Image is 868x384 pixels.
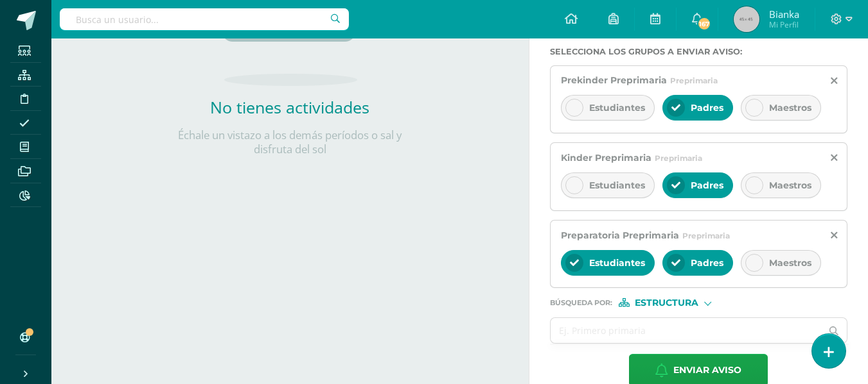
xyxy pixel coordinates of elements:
[697,17,711,31] span: 167
[769,102,811,113] span: Maestros
[769,179,811,191] span: Maestros
[561,230,679,241] span: Preparatoria Preprimaria
[561,74,667,86] span: Prekinder Preprimaria
[161,96,418,118] h2: No tienes actividades
[691,102,723,113] span: Padres
[769,257,811,269] span: Maestros
[551,318,822,343] input: Ej. Primero primaria
[589,179,645,191] span: Estudiantes
[589,102,645,113] span: Estudiantes
[655,153,702,163] span: Preprimaria
[769,8,799,21] span: Bianka
[682,231,730,240] span: Preprimaria
[561,152,651,163] span: Kinder Preprimaria
[635,299,698,306] span: Estructura
[691,257,723,269] span: Padres
[670,76,718,85] span: Preprimaria
[734,6,759,32] img: 45x45
[619,298,715,307] div: [object Object]
[550,47,847,56] label: Selecciona los grupos a enviar aviso :
[550,299,612,306] span: Búsqueda por :
[60,8,349,30] input: Busca un usuario...
[769,19,799,30] span: Mi Perfil
[691,179,723,191] span: Padres
[161,128,418,156] p: Échale un vistazo a los demás períodos o sal y disfruta del sol
[589,257,645,269] span: Estudiantes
